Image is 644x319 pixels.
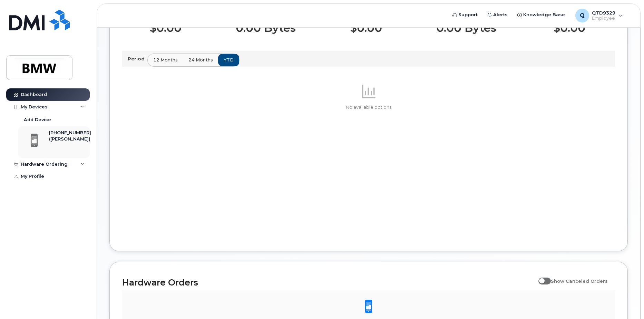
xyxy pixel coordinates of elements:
[188,57,213,63] span: 24 months
[513,8,570,22] a: Knowledge Base
[153,57,178,63] span: 12 months
[592,10,615,16] span: QTD9329
[551,278,608,284] span: Show Canceled Orders
[350,22,382,34] p: $0.00
[538,274,544,280] input: Show Canceled Orders
[122,104,615,110] p: No available options
[570,9,627,22] div: QTD9329
[149,22,182,34] p: $0.00
[550,22,588,34] p: $0.00
[448,8,482,22] a: Support
[128,56,147,62] p: Period
[580,11,585,20] span: Q
[482,8,513,22] a: Alerts
[458,11,478,18] span: Support
[493,11,508,18] span: Alerts
[122,277,535,288] h2: Hardware Orders
[236,22,296,34] p: 0.00 Bytes
[436,22,496,34] p: 0.00 Bytes
[614,289,639,314] iframe: Messenger Launcher
[592,16,615,21] span: Employee
[523,11,565,18] span: Knowledge Base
